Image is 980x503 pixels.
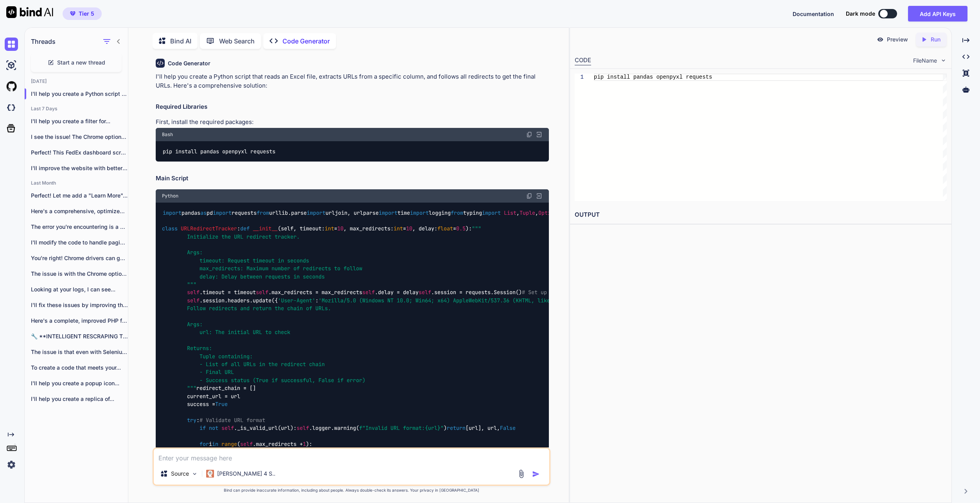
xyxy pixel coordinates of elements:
p: I'll help you create a Python script that reads an Excel file, extracts URLs from a specific colu... [156,72,549,90]
span: 0.5 [456,225,466,232]
span: Tier 5 [79,10,94,18]
p: Run [931,36,940,43]
span: not [209,424,218,431]
img: ai-studio [5,59,18,72]
img: Claude 4 Sonnet [206,470,214,478]
span: Documentation [793,11,834,17]
span: 1 [303,440,306,447]
p: Perfect! Let me add a "Learn More"... [31,192,128,199]
span: from [257,209,269,216]
div: 1 [575,74,584,81]
p: I'll help you create a Python script tha... [31,90,128,98]
img: premium [70,11,76,16]
span: range [221,440,237,447]
p: Here's a comprehensive, optimized version of your... [31,207,128,215]
span: 'Mozilla/5.0 (Windows NT 10.0; Win64; x64) AppleWebKit/537.36 (KHTML, like Gecko) Chrome/91.0.447... [318,297,685,304]
p: Bind AI [170,36,191,46]
p: I'll help you create a replica of... [31,395,128,403]
span: import [379,209,397,216]
span: Tuple [520,209,535,216]
span: Python [162,193,178,199]
span: import [307,209,325,216]
span: import [410,209,429,216]
h2: OUTPUT [570,206,951,224]
span: False [500,424,516,431]
p: I'll help you create a filter for... [31,117,128,125]
span: try [187,417,196,424]
p: The issue is with the Chrome options.... [31,270,128,278]
p: Code Generator [282,36,330,46]
img: chevron down [940,57,947,64]
img: darkCloudIdeIcon [5,101,18,114]
p: The issue is that even with Selenium,... [31,348,128,356]
img: attachment [517,469,526,478]
span: # Set up logging [522,289,572,296]
span: {url} [425,424,441,431]
p: Bind can provide inaccurate information, including about people. Always double-check its answers.... [153,487,550,493]
span: float [437,225,453,232]
span: as [200,209,207,216]
span: List [504,209,516,216]
img: icon [532,470,540,478]
p: You're right! Chrome drivers can get stuck... [31,254,128,262]
code: pip install pandas openpyxl requests [162,147,276,156]
span: 10 [337,225,343,232]
span: __init__ [253,225,278,232]
img: settings [5,458,18,471]
p: Source [171,470,189,478]
span: Optional [538,209,563,216]
span: pip install pandas openpyxl requests [594,74,712,80]
span: Start a new thread [57,59,105,66]
span: return [447,424,466,431]
span: self [297,424,309,431]
h2: Main Script [156,174,549,183]
h6: Code Generator [168,59,210,67]
p: Preview [887,36,908,43]
span: self [419,289,431,296]
img: copy [526,131,532,138]
span: self [187,289,200,296]
h2: Required Libraries [156,102,549,111]
p: I'll modify the code to handle pagination... [31,239,128,246]
div: CODE [575,56,591,65]
p: Web Search [219,36,255,46]
span: import [163,209,182,216]
p: The error you're encountering is a PHP... [31,223,128,231]
button: Add API Keys [908,6,967,22]
span: for [200,440,209,447]
h1: Threads [31,37,56,46]
h2: Last Month [25,180,128,186]
span: class [162,225,178,232]
img: copy [526,193,532,199]
p: Looking at your logs, I can see... [31,286,128,293]
p: I see the issue! The Chrome options... [31,133,128,141]
span: def [240,225,250,232]
span: int [394,225,403,232]
span: f"Invalid URL format: " [359,424,444,431]
span: # Validate URL format [200,417,265,424]
span: URLRedirectTracker [181,225,237,232]
p: Here's a complete, improved PHP file for... [31,317,128,325]
span: self, timeout: = , max_redirects: = , delay: = [281,225,466,232]
p: 🔧 **INTELLIGENT RESCRAPING TOOL - VERIFY &... [31,332,128,340]
span: """ Initialize the URL redirect tracker. Args: timeout: Request timeout in seconds max_redirects:... [162,225,481,288]
span: self [187,297,200,304]
p: I'll fix these issues by improving the... [31,301,128,309]
p: I'll improve the website with better design,... [31,164,128,172]
p: To create a code that meets your... [31,364,128,372]
p: Perfect! This FedEx dashboard screenshot is very... [31,149,128,156]
img: Open in Browser [536,131,543,138]
span: import [482,209,501,216]
img: Pick Models [191,471,198,477]
img: Open in Browser [536,192,543,199]
span: self [256,289,268,296]
span: Bash [162,131,173,138]
img: Bind AI [6,6,53,18]
span: import [213,209,232,216]
span: int [325,225,334,232]
img: preview [877,36,884,43]
span: 10 [406,225,412,232]
p: [PERSON_NAME] 4 S.. [217,470,275,478]
span: self [240,440,253,447]
img: githubLight [5,80,18,93]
